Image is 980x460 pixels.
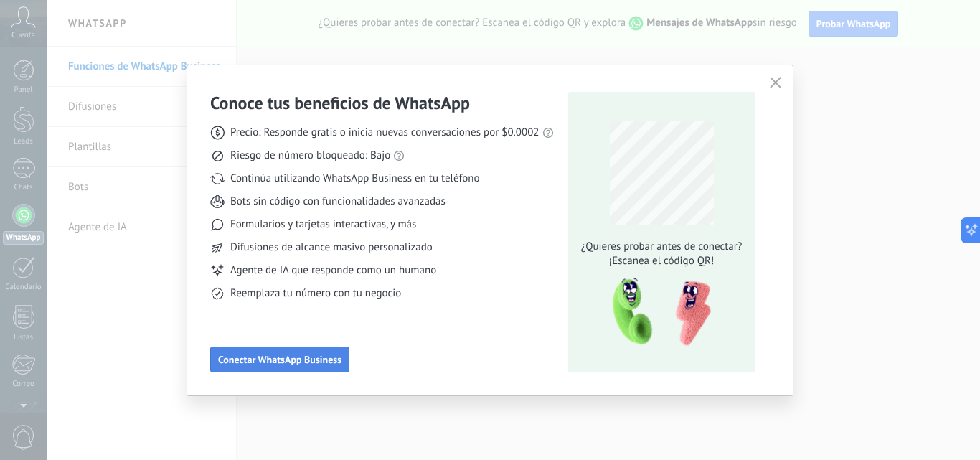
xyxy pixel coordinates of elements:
[218,355,341,365] span: Conectar WhatsApp Business
[230,263,436,278] span: Agente de IA que responde como un humano
[230,172,479,186] span: Continúa utilizando WhatsApp Business en tu teléfono
[230,149,390,163] span: Riesgo de número bloqueado: Bajo
[230,240,433,255] span: Difusiones de alcance masivo personalizado
[230,126,540,140] span: Precio: Responde gratis o inicia nuevas conversaciones por $0.0002
[210,92,470,114] h3: Conoce tus beneficios de WhatsApp
[230,217,416,232] span: Formularios y tarjetas interactivas, y más
[577,240,746,254] span: ¿Quieres probar antes de conectar?
[210,347,349,372] button: Conectar WhatsApp Business
[577,254,746,268] span: ¡Escanea el código QR!
[230,194,446,209] span: Bots sin código con funcionalidades avanzadas
[230,286,401,301] span: Reemplaza tu número con tu negocio
[600,274,714,351] img: qr-pic-1x.png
